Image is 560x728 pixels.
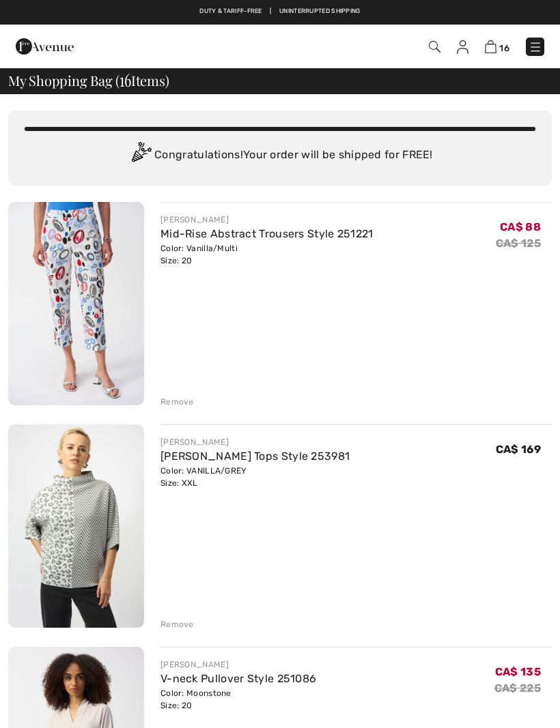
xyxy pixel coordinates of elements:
[160,396,194,408] div: Remove
[499,43,509,53] span: 16
[160,227,374,240] a: Mid-Rise Abstract Trousers Style 251221
[485,40,496,53] img: Shopping Bag
[160,465,350,489] div: Color: VANILLA/GREY Size: XXL
[16,33,74,60] img: 1ère Avenue
[495,665,541,678] span: CA$ 135
[160,672,316,685] a: V-neck Pullover Style 251086
[496,443,541,456] span: CA$ 169
[529,40,542,54] img: Menu
[494,682,541,695] s: CA$ 225
[496,237,541,250] s: CA$ 125
[485,38,509,55] a: 16
[160,436,350,448] div: [PERSON_NAME]
[457,40,468,54] img: My Info
[160,450,350,463] a: [PERSON_NAME] Tops Style 253981
[16,39,74,52] a: 1ère Avenue
[500,220,541,233] span: CA$ 88
[8,424,144,628] img: Joseph Ribkoff Tops Style 253981
[25,142,535,169] div: Congratulations! Your order will be shipped for FREE!
[127,142,154,169] img: Congratulation2.svg
[160,687,316,712] div: Color: Moonstone Size: 20
[8,74,169,87] span: My Shopping Bag ( Items)
[160,214,374,226] div: [PERSON_NAME]
[160,658,316,671] div: [PERSON_NAME]
[160,242,374,267] div: Color: Vanilla/Multi Size: 20
[429,41,440,53] img: Search
[120,70,131,88] span: 16
[160,618,194,630] div: Remove
[8,202,144,405] img: Mid-Rise Abstract Trousers Style 251221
